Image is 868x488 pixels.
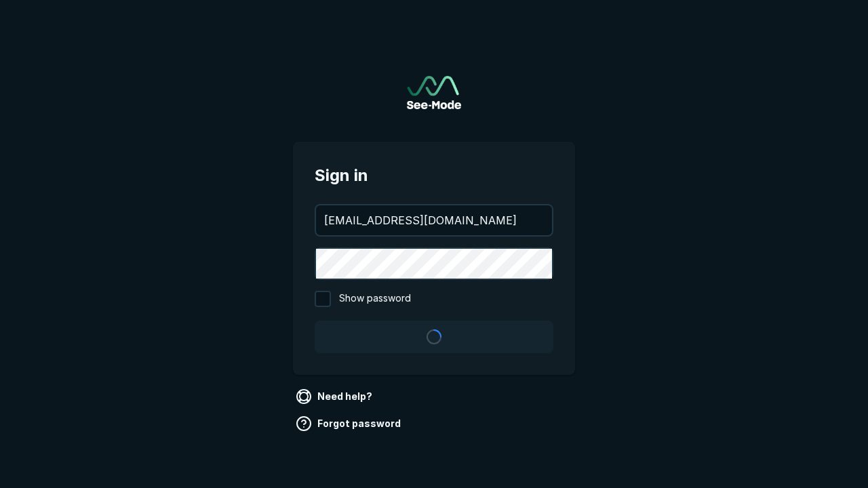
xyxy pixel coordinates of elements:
span: Sign in [315,163,553,188]
a: Need help? [293,386,378,407]
a: Go to sign in [407,76,461,109]
input: your@email.com [316,205,552,235]
img: See-Mode Logo [407,76,461,109]
a: Forgot password [293,413,406,434]
span: Show password [339,291,411,307]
